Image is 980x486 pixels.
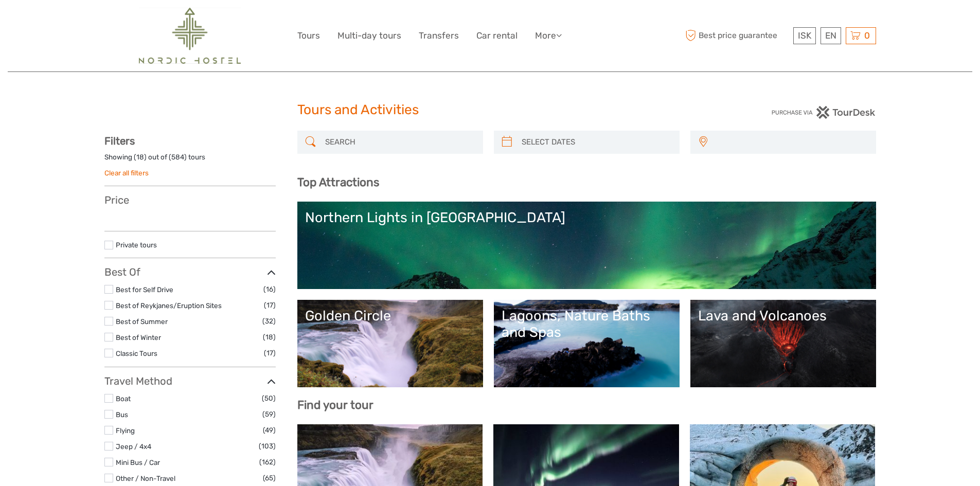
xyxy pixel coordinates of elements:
[104,135,135,147] strong: Filters
[771,106,876,119] img: PurchaseViaTourDesk.png
[116,241,157,249] a: Private tours
[263,331,276,343] span: (18)
[263,424,276,436] span: (49)
[104,169,149,177] a: Clear all filters
[863,30,871,41] span: 0
[798,30,811,41] span: ISK
[259,440,276,452] span: (103)
[683,27,791,44] span: Best price guarantee
[104,375,276,387] h3: Travel Method
[476,28,518,43] a: Car rental
[262,315,276,327] span: (32)
[139,8,241,64] img: 2454-61f15230-a6bf-4303-aa34-adabcbdb58c5_logo_big.png
[116,285,173,294] a: Best for Self Drive
[305,209,868,281] a: Northern Lights in [GEOGRAPHIC_DATA]
[116,301,222,310] a: Best of Reykjanes/Eruption Sites
[297,175,379,189] b: Top Attractions
[116,442,151,451] a: Jeep / 4x4
[502,308,672,380] a: Lagoons, Nature Baths and Spas
[419,28,459,43] a: Transfers
[518,133,674,151] input: SELECT DATES
[821,27,841,44] div: EN
[305,308,475,380] a: Golden Circle
[136,152,144,162] label: 18
[116,317,168,326] a: Best of Summer
[116,333,161,341] a: Best of Winter
[263,472,276,484] span: (65)
[116,349,157,357] a: Classic Tours
[264,347,276,359] span: (17)
[321,133,478,151] input: SEARCH
[104,194,276,206] h3: Price
[698,308,868,380] a: Lava and Volcanoes
[104,152,276,168] div: Showing ( ) out of ( ) tours
[263,283,276,295] span: (16)
[337,28,401,43] a: Multi-day tours
[116,458,160,466] a: Mini Bus / Car
[171,152,184,162] label: 584
[305,308,475,324] div: Golden Circle
[305,209,868,226] div: Northern Lights in [GEOGRAPHIC_DATA]
[535,28,562,43] a: More
[116,410,128,419] a: Bus
[262,408,276,420] span: (59)
[297,102,683,118] h1: Tours and Activities
[698,308,868,324] div: Lava and Volcanoes
[104,266,276,278] h3: Best Of
[116,394,131,403] a: Boat
[297,28,320,43] a: Tours
[297,398,373,412] b: Find your tour
[116,474,175,482] a: Other / Non-Travel
[116,426,135,435] a: Flying
[262,392,276,404] span: (50)
[259,456,276,468] span: (162)
[502,308,672,341] div: Lagoons, Nature Baths and Spas
[264,299,276,311] span: (17)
